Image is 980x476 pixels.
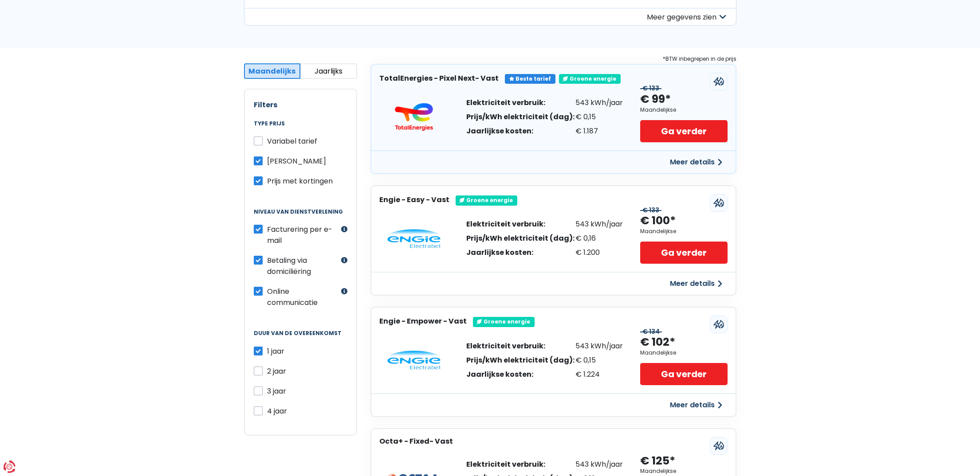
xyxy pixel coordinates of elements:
h3: Octa+ - Fixed- Vast [379,437,453,445]
div: Prijs/kWh elektriciteit (dag): [466,235,575,242]
div: Groene energie [473,317,535,327]
h2: Filters [254,101,347,109]
span: 2 jaar [267,366,286,376]
button: Maandelijks [244,63,301,79]
div: Maandelijkse [640,228,676,234]
div: 543 kWh/jaar [575,99,623,106]
div: Beste tarief [505,74,555,84]
button: Meer details [665,154,728,170]
legend: Duur van de overeenkomst [254,330,347,345]
span: Prijs met kortingen [267,176,333,186]
h3: Engie - Empower - Vast [379,317,467,325]
div: Elektriciteit verbruik: [466,99,575,106]
button: Jaarlijks [300,63,357,79]
div: Elektriciteit verbruik: [466,221,575,228]
div: Prijs/kWh elektriciteit (dag): [466,357,575,364]
h3: Engie - Easy - Vast [379,195,449,204]
div: € 100* [640,214,676,228]
a: Ga verder [640,242,727,264]
img: Engie [387,351,441,370]
div: € 0,15 [575,357,623,364]
div: Jaarlijkse kosten: [466,128,575,135]
div: 543 kWh/jaar [575,343,623,350]
img: Engie [387,229,441,249]
div: € 133 [640,207,661,214]
div: € 125* [640,454,675,468]
div: € 102* [640,335,675,350]
button: Meer details [665,397,728,413]
legend: Niveau van dienstverlening [254,209,347,224]
div: 543 kWh/jaar [575,221,623,228]
div: € 1.200 [575,249,623,256]
button: Meer gegevens zien [244,8,736,26]
img: TotalEnergies [387,103,441,131]
label: Online communicatie [267,286,339,308]
div: Prijs/kWh elektriciteit (dag): [466,113,575,121]
a: Ga verder [640,363,727,385]
div: Elektriciteit verbruik: [466,343,575,350]
div: € 1.224 [575,371,623,378]
div: Jaarlijkse kosten: [466,371,575,378]
div: Elektriciteit verbruik: [466,461,575,468]
div: *BTW inbegrepen in de prijs [370,54,736,64]
div: Maandelijkse [640,350,676,356]
span: 1 jaar [267,346,284,356]
label: Betaling via domiciliëring [267,255,339,277]
button: Meer details [665,276,728,292]
div: € 1.187 [575,128,623,135]
div: Groene energie [456,195,517,205]
div: € 133 [640,85,661,92]
div: Maandelijkse [640,107,676,113]
div: Jaarlijkse kosten: [466,249,575,256]
legend: Type prijs [254,121,347,136]
div: € 99* [640,92,671,107]
div: € 134 [640,328,662,336]
span: [PERSON_NAME] [267,156,326,166]
div: Groene energie [559,74,621,84]
span: 4 jaar [267,406,287,416]
h3: TotalEnergies - Pixel Next- Vast [379,74,499,82]
div: 543 kWh/jaar [575,461,623,468]
div: € 0,16 [575,235,623,242]
label: Facturering per e-mail [267,224,339,246]
a: Ga verder [640,120,727,142]
span: Variabel tarief [267,136,317,146]
span: 3 jaar [267,386,286,396]
div: Maandelijkse [640,468,676,474]
div: € 0,15 [575,113,623,121]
